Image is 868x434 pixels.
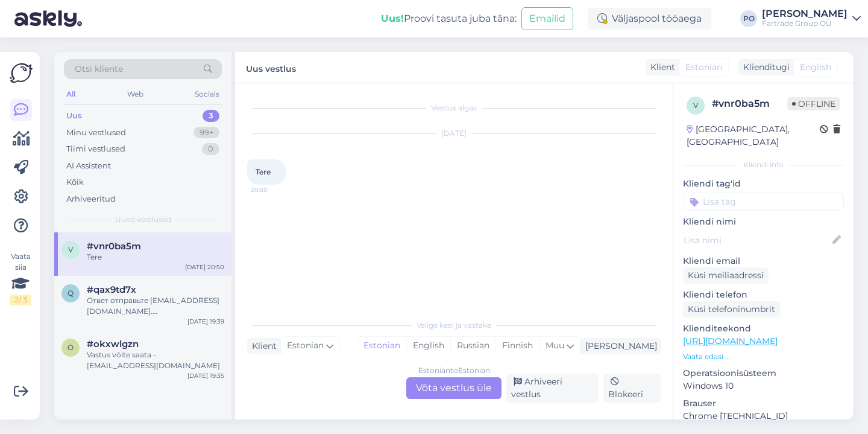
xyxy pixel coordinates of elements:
span: v [693,101,698,110]
div: [DATE] 19:35 [187,371,224,380]
div: PO [740,10,757,27]
div: Tere [87,252,224,263]
div: Uus [66,110,82,122]
span: Uued vestlused [115,214,171,225]
div: Blokeeri [603,374,661,403]
div: Socials [192,86,222,102]
p: Vaata edasi ... [683,351,844,362]
span: #qax9td7x [87,284,136,295]
p: Windows 10 [683,380,844,392]
div: Võta vestlus üle [406,377,502,399]
div: Kõik [66,176,84,188]
p: Kliendi tag'id [683,177,844,190]
div: 0 [202,143,219,155]
div: All [64,86,78,102]
span: o [68,343,74,352]
div: [DATE] [247,128,661,139]
img: Askly Logo [10,62,33,85]
div: Ответ отправьте [EMAIL_ADDRESS][DOMAIN_NAME]. [GEOGRAPHIC_DATA] [87,295,224,317]
div: Valige keel ja vastake [247,320,661,331]
div: Minu vestlused [66,127,126,139]
b: Uus! [381,13,404,24]
div: [DATE] 20:50 [185,263,224,272]
span: Estonian [685,61,722,74]
div: 99+ [193,127,219,139]
p: Kliendi telefon [683,289,844,301]
label: Uus vestlus [246,59,296,75]
div: 3 [203,110,219,122]
div: # vnr0ba5m [712,97,787,111]
span: Otsi kliente [75,63,123,75]
div: Vastus võite saata - [EMAIL_ADDRESS][DOMAIN_NAME] [87,349,224,371]
span: 20:50 [251,185,296,194]
span: English [800,61,831,74]
div: Klienditugi [738,61,790,74]
div: Arhiveeritud [66,193,116,205]
div: Russian [450,337,495,355]
div: [DATE] 19:39 [187,317,224,326]
div: Vestlus algas [247,103,661,113]
div: Küsi meiliaadressi [683,267,769,284]
span: v [68,245,73,254]
span: Muu [546,340,564,351]
span: q [68,289,74,298]
div: 2 / 3 [10,295,31,305]
div: Finnish [495,337,539,355]
div: Kliendi info [683,159,844,170]
div: [PERSON_NAME] [580,340,657,353]
div: Fartrade Group OÜ [762,19,848,28]
div: Väljaspool tööaega [588,8,711,30]
p: Operatsioonisüsteem [683,367,844,380]
div: Estonian [357,337,406,355]
a: [PERSON_NAME]Fartrade Group OÜ [762,9,861,28]
span: Estonian [287,339,324,353]
div: English [406,337,450,355]
p: Klienditeekond [683,322,844,335]
p: Chrome [TECHNICAL_ID] [683,410,844,423]
div: Klient [646,61,675,74]
p: Kliendi nimi [683,215,844,228]
div: [GEOGRAPHIC_DATA], [GEOGRAPHIC_DATA] [687,123,820,148]
p: Kliendi email [683,255,844,267]
span: Tere [256,167,271,176]
span: Offline [787,97,840,110]
button: Emailid [521,7,573,30]
div: Küsi telefoninumbrit [683,301,780,318]
div: Proovi tasuta juba täna: [381,11,517,26]
div: Arhiveeri vestlus [506,374,599,403]
a: [URL][DOMAIN_NAME] [683,336,778,346]
div: AI Assistent [66,160,111,172]
p: Brauser [683,397,844,410]
div: [PERSON_NAME] [762,9,848,19]
div: Web [125,86,146,102]
div: Vaata siia [10,251,31,305]
span: #vnr0ba5m [87,241,141,252]
div: Klient [247,340,277,353]
div: Estonian to Estonian [418,365,490,376]
span: #okxwlgzn [87,339,139,349]
input: Lisa nimi [684,234,830,247]
input: Lisa tag [683,193,844,211]
div: Tiimi vestlused [66,143,125,155]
